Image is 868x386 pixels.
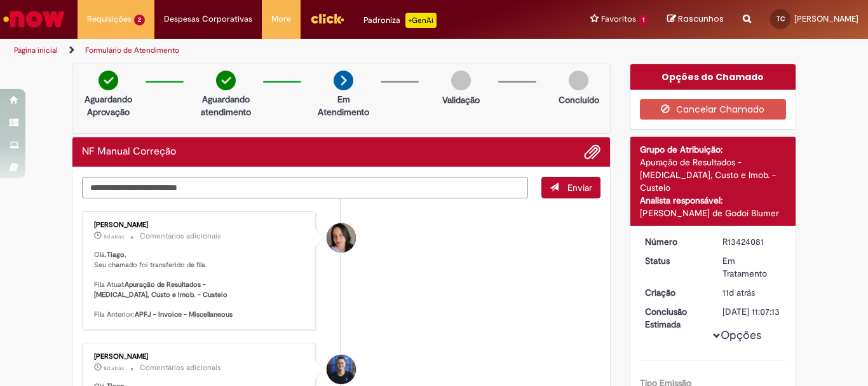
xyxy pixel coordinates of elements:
[94,280,227,300] b: Apuração de Resultados - [MEDICAL_DATA], Custo e Imob. - Custeio
[405,13,437,28] p: +GenAi
[1,6,67,32] img: ServiceNow
[78,93,139,118] p: Aguardando Aprovação
[334,71,353,90] img: arrow-next.png
[541,177,600,198] button: Enviar
[635,235,714,248] dt: Número
[363,13,437,28] div: Padroniza
[630,64,796,90] div: Opções do Chamado
[104,233,124,240] span: 8d atrás
[640,99,787,120] button: Cancelar Chamado
[601,13,636,25] span: Favoritos
[635,286,714,299] dt: Criação
[104,364,124,372] time: 21/08/2025 10:10:35
[635,254,714,267] dt: Status
[104,233,124,240] time: 21/08/2025 14:50:32
[722,287,755,298] time: 18/08/2025 10:47:53
[327,223,356,252] div: Andreza Da Silva Barros
[667,13,724,25] a: Rascunhos
[94,250,306,320] p: Olá, , Seu chamado foi transferido de fila. Fila Atual: Fila Anterior:
[584,144,600,160] button: Adicionar anexos
[640,143,787,156] div: Grupo de Atribuição:
[164,13,252,25] span: Despesas Corporativas
[82,146,176,158] h2: NF Manual Correção Histórico de tíquete
[327,355,356,384] div: Wesley Wesley
[678,13,724,25] span: Rascunhos
[135,310,233,319] b: APFJ - Invoice - Miscellaneous
[635,305,714,331] dt: Conclusão Estimada
[10,39,569,62] ul: Trilhas de página
[559,93,599,106] p: Concluído
[569,71,588,90] img: img-circle-grey.png
[94,353,306,361] div: [PERSON_NAME]
[98,71,118,90] img: check-circle-green.png
[639,15,648,25] span: 1
[134,15,145,25] span: 2
[107,250,125,259] b: Tiago
[722,286,782,299] div: 18/08/2025 10:47:53
[14,45,58,55] a: Página inicial
[87,13,132,25] span: Requisições
[140,231,221,242] small: Comentários adicionais
[140,362,221,373] small: Comentários adicionais
[722,305,782,318] div: [DATE] 11:07:13
[451,71,471,90] img: img-circle-grey.png
[640,156,787,194] div: Apuração de Resultados - [MEDICAL_DATA], Custo e Imob. - Custeio
[794,13,858,24] span: [PERSON_NAME]
[640,194,787,207] div: Analista responsável:
[442,93,480,106] p: Validação
[310,9,344,28] img: click_logo_yellow_360x200.png
[195,93,257,118] p: Aguardando atendimento
[567,182,592,193] span: Enviar
[82,177,528,198] textarea: Digite sua mensagem aqui...
[776,15,785,23] span: TC
[94,221,306,229] div: [PERSON_NAME]
[722,235,782,248] div: R13424081
[722,254,782,280] div: Em Tratamento
[216,71,236,90] img: check-circle-green.png
[313,93,374,118] p: Em Atendimento
[104,364,124,372] span: 8d atrás
[640,207,787,219] div: [PERSON_NAME] de Godoi Blumer
[85,45,179,55] a: Formulário de Atendimento
[271,13,291,25] span: More
[722,287,755,298] span: 11d atrás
